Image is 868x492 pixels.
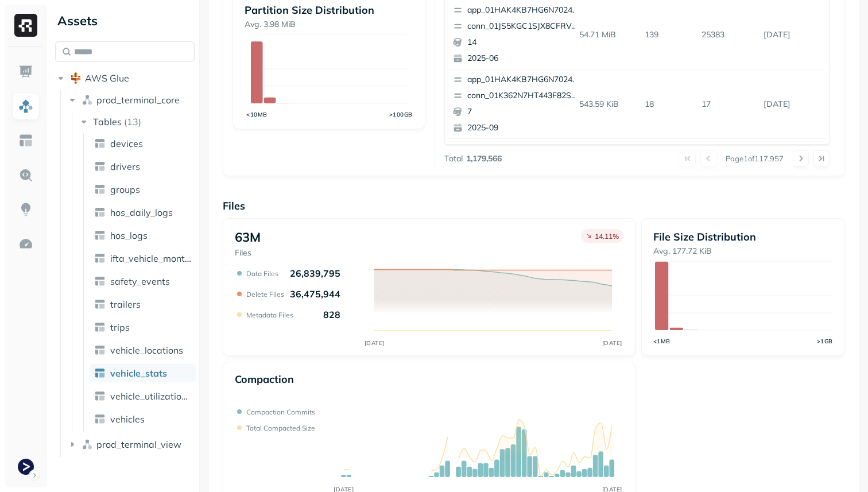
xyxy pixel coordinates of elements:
[90,226,196,245] a: hos_logs
[323,309,340,320] p: 828
[67,435,195,454] button: prod_terminal_view
[448,69,584,138] button: app_01HAK4KB7HG6N7024210G3S8D5conn_01K362N7HT443F82S9BRMX7M8872025-09
[235,247,261,258] p: Files
[18,168,33,183] img: Query Explorer
[817,338,833,344] tspan: >1GB
[110,413,145,425] span: vehicles
[94,161,106,172] img: table
[467,90,579,102] p: conn_01K362N7HT443F82S9BRMX7M88
[90,318,196,336] a: trips
[55,11,195,30] div: Assets
[110,367,167,379] span: vehicle_stats
[90,249,196,268] a: ifta_vehicle_months
[640,25,697,45] p: 139
[18,202,33,217] img: Insights
[575,25,641,45] p: 54.71 MiB
[96,94,180,106] span: prod_terminal_core
[246,311,293,319] p: Metadata Files
[90,134,196,153] a: devices
[246,269,278,278] p: Data Files
[90,180,196,199] a: groups
[110,253,192,264] span: ifta_vehicle_months
[18,133,33,148] img: Asset Explorer
[94,321,106,333] img: table
[96,439,181,450] span: prod_terminal_view
[94,344,106,356] img: table
[595,232,619,241] p: 14.11 %
[94,299,106,310] img: table
[94,138,106,149] img: table
[90,410,196,428] a: vehicles
[93,116,122,127] span: Tables
[90,387,196,405] a: vehicle_utilization_day
[90,295,196,313] a: trailers
[70,72,82,84] img: root
[653,230,833,243] p: File Size Distribution
[726,153,784,164] p: Page 1 of 117,957
[94,184,106,195] img: table
[467,122,579,134] p: 2025-09
[94,413,106,425] img: table
[235,373,294,386] p: Compaction
[110,344,183,356] span: vehicle_locations
[575,94,641,114] p: 543.59 KiB
[94,207,106,218] img: table
[110,138,143,149] span: devices
[18,237,33,251] img: Optimization
[467,37,579,48] p: 14
[246,408,315,416] p: Compaction commits
[110,390,192,402] span: vehicle_utilization_day
[245,3,413,17] p: Partition Size Distribution
[94,367,106,379] img: table
[55,69,195,87] button: AWS Glue
[697,94,759,114] p: 17
[90,272,196,290] a: safety_events
[78,113,196,131] button: Tables(13)
[697,25,759,45] p: 25383
[467,106,579,118] p: 7
[467,74,579,86] p: app_01HAK4KB7HG6N7024210G3S8D5
[90,203,196,222] a: hos_daily_logs
[444,153,463,164] p: Total
[110,321,130,333] span: trips
[640,94,697,114] p: 18
[467,21,579,32] p: conn_01JS5KGC1SJX8CFRVA6JK8DECE
[94,276,106,287] img: table
[290,268,340,279] p: 26,839,795
[602,339,622,347] tspan: [DATE]
[467,5,579,16] p: app_01HAK4KB7HG6N7024210G3S8D5
[110,230,148,241] span: hos_logs
[110,207,173,218] span: hos_daily_logs
[124,116,141,127] p: ( 13 )
[14,14,37,37] img: Ryft
[18,99,33,114] img: Assets
[90,157,196,176] a: drivers
[246,424,315,432] p: Total compacted size
[94,253,106,264] img: table
[110,276,170,287] span: safety_events
[759,94,826,114] p: Sep 13, 2025
[82,94,93,106] img: namespace
[235,229,261,245] p: 63M
[466,153,502,164] p: 1,179,566
[82,439,93,450] img: namespace
[389,111,413,118] tspan: >100GB
[110,299,141,310] span: trailers
[110,184,140,195] span: groups
[223,199,845,212] p: Files
[94,390,106,402] img: table
[67,91,195,109] button: prod_terminal_core
[653,338,671,344] tspan: <1MB
[90,364,196,382] a: vehicle_stats
[364,339,384,347] tspan: [DATE]
[18,459,34,475] img: Terminal
[110,161,140,172] span: drivers
[448,139,584,208] button: app_01HAK4KB7HG6N7024210G3S8D5conn_01K362N7HT443F82S9BRMX7M88242025-09
[90,341,196,359] a: vehicle_locations
[94,230,106,241] img: table
[245,19,413,30] p: Avg. 3.98 MiB
[467,53,579,64] p: 2025-06
[759,25,826,45] p: Sep 13, 2025
[85,72,129,84] span: AWS Glue
[290,288,340,300] p: 36,475,944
